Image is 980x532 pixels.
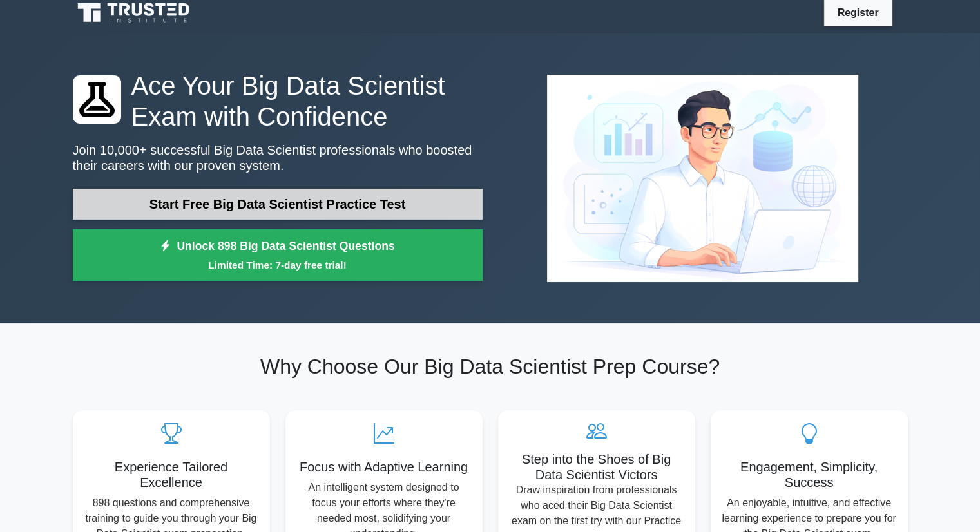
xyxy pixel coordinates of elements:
[296,459,472,475] h5: Focus with Adaptive Learning
[73,229,483,281] a: Unlock 898 Big Data Scientist QuestionsLimited Time: 7-day free trial!
[537,64,869,292] img: Big Data Scientist Preview
[73,70,483,132] h1: Ace Your Big Data Scientist Exam with Confidence
[83,459,260,490] h5: Experience Tailored Excellence
[829,5,886,21] a: Register
[508,451,685,482] h5: Step into the Shoes of Big Data Scientist Victors
[721,459,898,490] h5: Engagement, Simplicity, Success
[73,142,483,173] p: Join 10,000+ successful Big Data Scientist professionals who boosted their careers with our prove...
[73,354,908,379] h2: Why Choose Our Big Data Scientist Prep Course?
[73,189,483,220] a: Start Free Big Data Scientist Practice Test
[89,258,466,272] small: Limited Time: 7-day free trial!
